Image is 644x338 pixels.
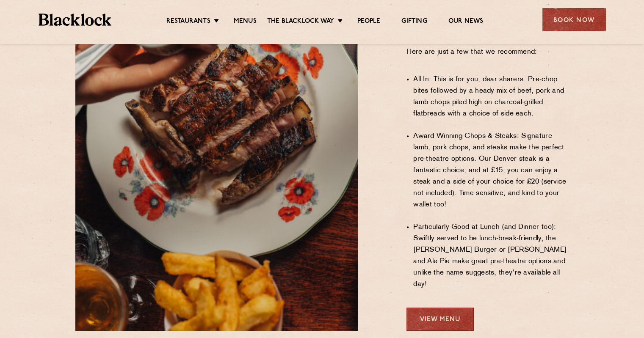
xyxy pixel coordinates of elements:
[406,308,474,331] a: View Menu
[413,222,569,290] li: Particularly Good at Lunch (and Dinner too): Swiftly served to be lunch-break-friendly, the [PERS...
[267,17,334,27] a: The Blacklock Way
[166,17,210,27] a: Restaurants
[413,131,569,211] li: Award-Winning Chops & Steaks: Signature lamb, pork chops, and steaks make the perfect pre-theatre...
[357,17,380,27] a: People
[413,74,569,120] li: All In: This is for you, dear sharers. Pre-chop bites followed by a heady mix of beef, pork and l...
[401,17,427,27] a: Gifting
[448,17,484,27] a: Our News
[234,17,257,27] a: Menus
[542,8,606,31] div: Book Now
[39,14,112,26] img: BL_Textured_Logo-footer-cropped.svg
